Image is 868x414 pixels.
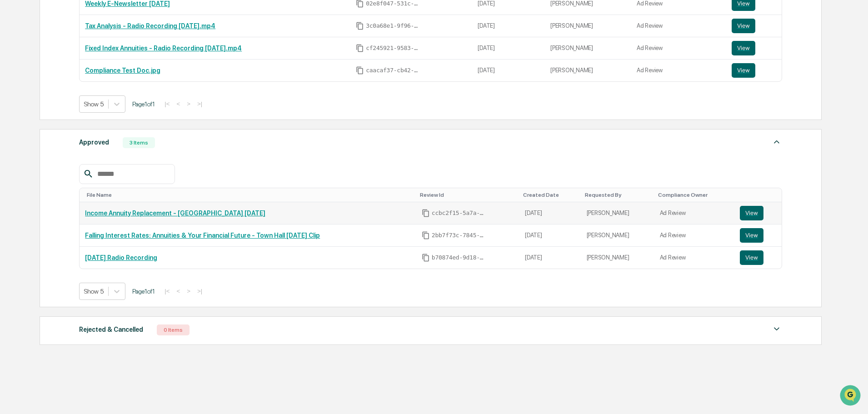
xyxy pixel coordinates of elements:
span: Copy Id [422,254,430,262]
span: Attestations [75,115,113,124]
img: caret [771,136,782,147]
button: < [174,287,183,295]
div: 🗄️ [66,115,73,123]
a: [DATE] Radio Recording [85,254,157,261]
div: 0 Items [157,324,190,335]
button: > [184,100,193,108]
div: 🖐️ [9,115,16,123]
a: View [740,250,776,265]
span: Preclearance [18,115,59,124]
div: Start new chat [31,70,149,79]
div: Toggle SortBy [87,192,413,198]
button: >| [195,287,205,295]
button: |< [162,100,172,108]
span: ccbc2f15-5a7a-44ae-9a45-c89e885c656e [432,209,486,217]
div: Toggle SortBy [742,192,778,198]
button: |< [162,287,172,295]
td: [PERSON_NAME] [581,247,654,269]
button: View [732,41,755,55]
td: Ad Review [654,247,735,269]
a: View [740,206,776,220]
span: cf245921-9583-45e4-b47d-08b85a38f5ad [366,45,420,52]
div: We're available if you need us! [31,79,115,86]
a: Compliance Test Doc.jpg [85,67,160,74]
span: Copy Id [356,44,364,52]
td: Ad Review [654,202,735,224]
button: View [732,19,755,33]
button: > [184,287,193,295]
span: 3c0a68e1-9f96-4040-b7f4-b43b32360ca8 [366,22,420,30]
td: Ad Review [631,15,726,37]
span: Copy Id [422,209,430,217]
td: Ad Review [631,60,726,81]
span: Copy Id [356,66,364,75]
a: Tax Analysis - Radio Recording [DATE].mp4 [85,22,215,30]
div: Toggle SortBy [658,192,731,198]
span: Page 1 of 1 [132,288,155,295]
div: Toggle SortBy [585,192,651,198]
a: Falling Interest Rates: Annuities & Your Financial Future - Town Hall [DATE] Clip [85,232,320,239]
button: Start new chat [155,72,165,83]
td: [DATE] [472,37,545,60]
span: Data Lookup [18,132,57,141]
a: Powered byPylon [64,154,110,161]
td: [DATE] [472,15,545,37]
td: [PERSON_NAME] [545,15,631,37]
span: 2bb7f73c-7845-46d5-9cfa-176565d86e6c [432,232,486,239]
div: Toggle SortBy [523,192,578,198]
img: caret [771,324,782,334]
a: View [732,19,777,33]
a: View [732,41,777,55]
a: Income Annuity Replacement - [GEOGRAPHIC_DATA] [DATE] [85,209,265,217]
div: Toggle SortBy [420,192,516,198]
button: View [732,63,755,78]
span: Copy Id [422,231,430,239]
span: Copy Id [356,22,364,30]
span: Page 1 of 1 [132,100,155,108]
div: 3 Items [123,137,155,148]
span: b70874ed-9d18-4928-b625-b8aa3f2379aa [432,254,486,261]
a: 🔎Data Lookup [5,128,61,145]
button: View [740,228,763,243]
button: View [740,250,763,265]
input: Clear [24,41,150,51]
button: View [740,206,763,220]
iframe: Open customer support [839,384,863,409]
div: Rejected & Cancelled [79,324,143,335]
span: Pylon [90,154,110,161]
td: Ad Review [654,224,735,247]
td: [DATE] [472,60,545,81]
td: [DATE] [519,247,581,269]
td: [DATE] [519,224,581,247]
td: Ad Review [631,37,726,60]
button: < [174,100,183,108]
a: Fixed Index Annuities - Radio Recording [DATE].mp4 [85,45,242,52]
div: Approved [79,136,109,148]
span: caacaf37-cb42-4f24-8667-dcbfb44ecba3 [366,67,420,74]
td: [PERSON_NAME] [581,202,654,224]
td: [PERSON_NAME] [581,224,654,247]
a: 🗄️Attestations [62,111,116,127]
td: [PERSON_NAME] [545,60,631,81]
td: [PERSON_NAME] [545,37,631,60]
td: [DATE] [519,202,581,224]
a: 🖐️Preclearance [5,111,62,127]
a: View [740,228,776,243]
img: 1746055101610-c473b297-6a78-478c-a979-82029cc54cd1 [9,70,25,86]
a: View [732,63,777,78]
div: 🔎 [9,133,16,140]
button: >| [195,100,205,108]
p: How can we help? [9,19,165,34]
